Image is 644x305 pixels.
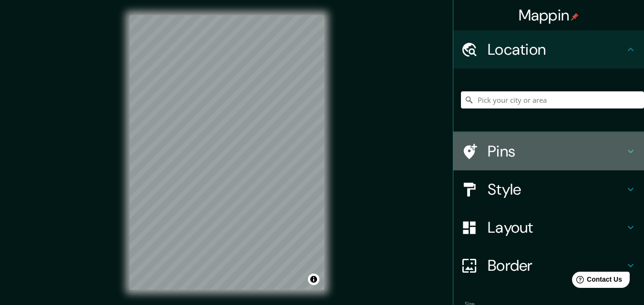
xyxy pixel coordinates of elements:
[453,170,644,208] div: Style
[453,30,644,69] div: Location
[488,218,625,237] h4: Layout
[488,180,625,199] h4: Style
[571,13,579,20] img: pin-icon.png
[453,208,644,246] div: Layout
[488,256,625,275] h4: Border
[130,15,324,290] canvas: Map
[519,6,579,25] h4: Mappin
[453,132,644,170] div: Pins
[488,142,625,161] h4: Pins
[488,40,625,59] h4: Location
[308,274,319,285] button: Toggle attribution
[559,268,634,295] iframe: Help widget launcher
[453,246,644,285] div: Border
[461,91,644,108] input: Pick your city or area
